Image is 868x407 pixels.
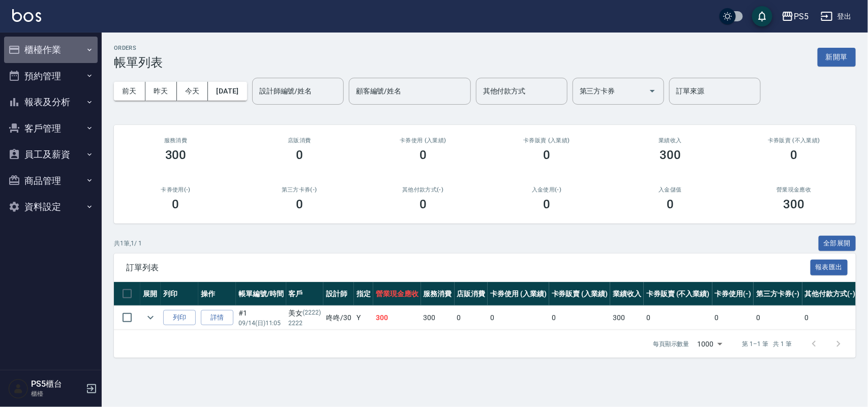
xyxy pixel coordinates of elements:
[296,197,303,211] h3: 0
[373,306,421,330] td: 300
[31,389,83,398] p: 櫃檯
[238,319,284,328] p: 09/14 (日) 11:05
[373,137,472,144] h2: 卡券使用 (入業績)
[811,260,848,275] button: 報表匯出
[754,306,802,330] td: 0
[811,262,848,272] a: 報表匯出
[794,10,809,23] div: PS5
[497,137,596,144] h2: 卡券販賣 (入業績)
[653,339,690,349] p: 每頁顯示數量
[373,186,472,193] h2: 其他付款方式(-)
[4,194,98,220] button: 資料設定
[323,306,354,330] td: 咚咚 /30
[712,282,754,306] th: 卡券使用(-)
[289,308,321,319] div: 美女
[754,282,802,306] th: 第三方卡券(-)
[126,263,811,273] span: 訂單列表
[114,55,163,70] h3: 帳單列表
[420,148,427,162] h3: 0
[610,306,644,330] td: 300
[818,52,856,61] a: 新開單
[126,186,225,193] h2: 卡券使用(-)
[421,282,455,306] th: 服務消費
[126,137,225,144] h3: 服務消費
[644,282,712,306] th: 卡券販賣 (不入業績)
[744,137,844,144] h2: 卡券販賣 (不入業績)
[354,306,373,330] td: Y
[236,306,286,330] td: #1
[165,148,187,162] h3: 300
[790,148,797,162] h3: 0
[12,9,41,22] img: Logo
[114,82,145,101] button: 前天
[323,282,354,306] th: 設計師
[667,197,674,211] h3: 0
[236,282,286,306] th: 帳單編號/時間
[777,6,813,27] button: PS5
[296,148,303,162] h3: 0
[455,306,488,330] td: 0
[198,282,236,306] th: 操作
[744,186,844,193] h2: 營業現金應收
[172,197,179,211] h3: 0
[818,48,856,67] button: 新開單
[286,282,324,306] th: 客戶
[694,330,726,358] div: 1000
[4,168,98,194] button: 商品管理
[783,197,804,211] h3: 300
[420,197,427,211] h3: 0
[421,306,455,330] td: 300
[455,282,488,306] th: 店販消費
[660,148,681,162] h3: 300
[31,379,83,389] h5: PS5櫃台
[802,282,858,306] th: 其他付款方式(-)
[497,186,596,193] h2: 入金使用(-)
[742,339,792,349] p: 第 1–1 筆 共 1 筆
[354,282,373,306] th: 指定
[373,282,421,306] th: 營業現金應收
[250,186,349,193] h2: 第三方卡券(-)
[621,137,720,144] h2: 業績收入
[644,306,712,330] td: 0
[4,37,98,63] button: 櫃檯作業
[201,310,233,326] a: 詳情
[752,6,772,26] button: save
[250,137,349,144] h2: 店販消費
[140,282,161,306] th: 展開
[8,379,28,399] img: Person
[145,82,177,101] button: 昨天
[208,82,247,101] button: [DATE]
[488,282,549,306] th: 卡券使用 (入業績)
[4,89,98,115] button: 報表及分析
[143,310,158,325] button: expand row
[543,148,550,162] h3: 0
[4,141,98,168] button: 員工及薪資
[289,319,321,328] p: 2222
[114,239,142,248] p: 共 1 筆, 1 / 1
[549,306,611,330] td: 0
[177,82,208,101] button: 今天
[488,306,549,330] td: 0
[610,282,644,306] th: 業績收入
[712,306,754,330] td: 0
[802,306,858,330] td: 0
[621,186,720,193] h2: 入金儲值
[4,63,98,89] button: 預約管理
[819,236,856,252] button: 全部展開
[4,115,98,142] button: 客戶管理
[817,7,856,26] button: 登出
[549,282,611,306] th: 卡券販賣 (入業績)
[114,45,163,51] h2: ORDERS
[644,83,661,99] button: Open
[543,197,550,211] h3: 0
[163,310,196,326] button: 列印
[303,308,321,319] p: (2222)
[161,282,198,306] th: 列印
